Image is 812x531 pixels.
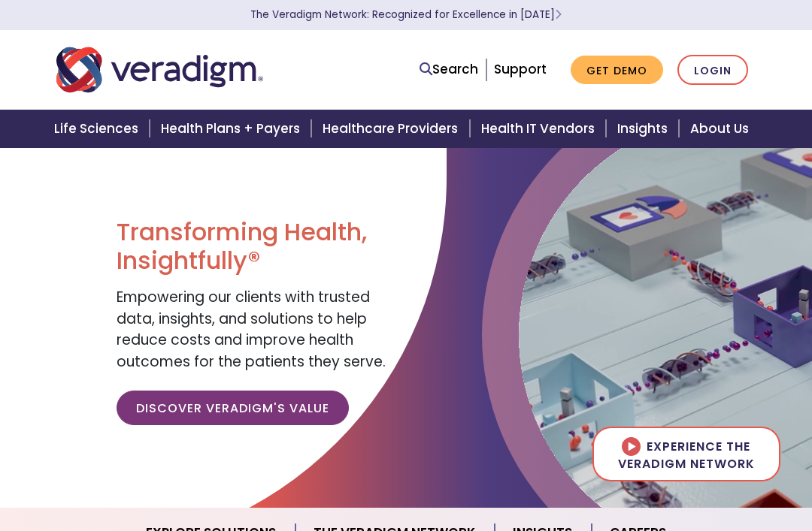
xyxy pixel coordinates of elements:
a: Login [677,55,748,86]
a: Discover Veradigm's Value [117,391,349,425]
h1: Transforming Health, Insightfully® [117,218,395,276]
a: The Veradigm Network: Recognized for Excellence in [DATE]Learn More [250,8,562,22]
a: Health IT Vendors [472,110,608,148]
a: Support [494,60,547,78]
a: Health Plans + Payers [152,110,314,148]
img: Veradigm logo [56,45,263,95]
span: Empowering our clients with trusted data, insights, and solutions to help reduce costs and improv... [117,287,386,372]
span: Learn More [555,8,562,22]
a: About Us [681,110,767,148]
a: Insights [608,110,681,148]
a: Search [420,59,478,80]
a: Get Demo [571,56,663,85]
a: Life Sciences [45,110,152,148]
a: Healthcare Providers [314,110,471,148]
